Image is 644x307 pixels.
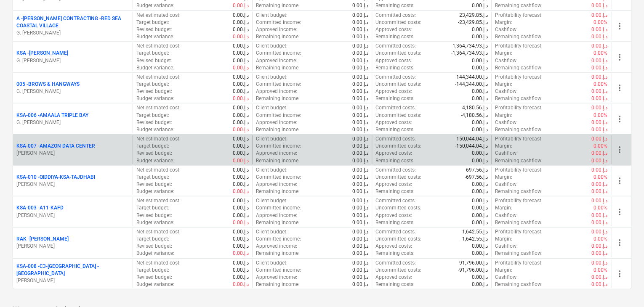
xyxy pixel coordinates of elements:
[593,236,607,243] p: 0.00%
[458,19,488,26] p: -23,429.85د.إ.‏
[352,188,368,195] p: 0.00د.إ.‏
[256,119,297,126] p: Approved income :
[472,126,488,133] p: 0.00د.إ.‏
[375,181,412,188] p: Approved costs :
[16,143,129,157] div: KSA-007 -AMAZON DATA CENTER[PERSON_NAME]
[16,204,64,212] p: KSA-003 - A11-KAFD
[495,174,512,181] p: Margin :
[593,19,607,26] p: 0.00%
[456,135,488,143] p: 150,044.04د.إ.‏
[375,167,416,174] p: Committed costs :
[16,112,88,119] p: KSA-006 - AMAALA TRIPLE BAY
[593,50,607,57] p: 0.00%
[591,181,607,188] p: 0.00د.إ.‏
[495,197,543,204] p: Profitability forecast :
[602,267,644,307] iframe: Chat Widget
[256,95,300,102] p: Remaining income :
[591,150,607,157] p: 0.00د.إ.‏
[16,243,129,250] p: [PERSON_NAME]
[352,64,368,71] p: 0.00د.إ.‏
[495,81,512,88] p: Margin :
[352,135,368,143] p: 0.00د.إ.‏
[256,57,297,64] p: Approved income :
[495,57,518,64] p: Cashflow :
[495,204,512,212] p: Margin :
[466,167,488,174] p: 697.56د.إ.‏
[352,2,368,9] p: 0.00د.إ.‏
[615,21,625,31] span: more_vert
[256,219,300,226] p: Remaining income :
[593,204,607,212] p: 0.00%
[375,212,412,219] p: Approved costs :
[375,57,412,64] p: Approved costs :
[352,181,368,188] p: 0.00د.إ.‏
[593,81,607,88] p: 0.00%
[233,74,249,81] p: 0.00د.إ.‏
[16,15,129,29] p: A - [PERSON_NAME] CONTRACTING -RED SEA COASTAL VILLAGE
[375,104,416,111] p: Committed costs :
[352,95,368,102] p: 0.00د.إ.‏
[593,174,607,181] p: 0.00%
[352,167,368,174] p: 0.00د.إ.‏
[375,204,421,212] p: Uncommitted costs :
[256,33,300,40] p: Remaining income :
[233,181,249,188] p: 0.00د.إ.‏
[591,64,607,71] p: 0.00د.إ.‏
[375,250,415,257] p: Remaining costs :
[495,167,543,174] p: Profitability forecast :
[495,19,512,26] p: Margin :
[136,42,181,50] p: Net estimated cost :
[136,19,169,26] p: Target budget :
[136,143,169,150] p: Target budget :
[472,150,488,157] p: 0.00د.إ.‏
[233,228,249,236] p: 0.00د.إ.‏
[136,64,174,71] p: Budget variance :
[136,228,181,236] p: Net estimated cost :
[591,250,607,257] p: 0.00د.إ.‏
[495,143,512,150] p: Margin :
[136,197,181,204] p: Net estimated cost :
[233,197,249,204] p: 0.00د.إ.‏
[16,236,69,243] p: RAK - [PERSON_NAME]
[495,33,543,40] p: Remaining cashflow :
[472,64,488,71] p: 0.00د.إ.‏
[472,204,488,212] p: 0.00د.إ.‏
[591,119,607,126] p: 0.00د.إ.‏
[495,236,512,243] p: Margin :
[256,112,301,119] p: Committed income :
[233,126,249,133] p: 0.00د.إ.‏
[136,104,181,111] p: Net estimated cost :
[472,119,488,126] p: 0.00د.إ.‏
[233,2,249,9] p: 0.00د.إ.‏
[256,12,287,19] p: Client budget :
[472,95,488,102] p: 0.00د.إ.‏
[591,26,607,33] p: 0.00د.إ.‏
[495,243,518,250] p: Cashflow :
[591,228,607,236] p: 0.00د.إ.‏
[233,95,249,102] p: 0.00د.إ.‏
[495,188,543,195] p: Remaining cashflow :
[593,112,607,119] p: 0.00%
[495,219,543,226] p: Remaining cashflow :
[352,104,368,111] p: 0.00د.إ.‏
[256,197,287,204] p: Client budget :
[495,250,543,257] p: Remaining cashflow :
[136,12,181,19] p: Net estimated cost :
[16,204,129,219] div: KSA-003 -A11-KAFD[PERSON_NAME]
[495,88,518,95] p: Cashflow :
[352,126,368,133] p: 0.00د.إ.‏
[233,104,249,111] p: 0.00د.إ.‏
[352,57,368,64] p: 0.00د.إ.‏
[256,135,287,143] p: Client budget :
[233,174,249,181] p: 0.00د.إ.‏
[495,42,543,50] p: Profitability forecast :
[233,33,249,40] p: 0.00د.إ.‏
[495,228,543,236] p: Profitability forecast :
[462,104,488,111] p: 4,180.56د.إ.‏
[352,150,368,157] p: 0.00د.إ.‏
[472,219,488,226] p: 0.00د.إ.‏
[233,204,249,212] p: 0.00د.إ.‏
[495,104,543,111] p: Profitability forecast :
[136,81,169,88] p: Target budget :
[375,126,415,133] p: Remaining costs :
